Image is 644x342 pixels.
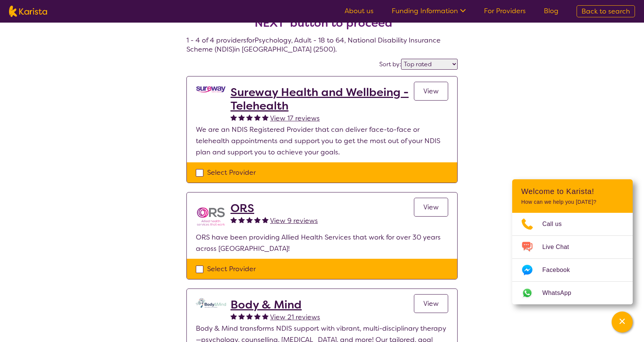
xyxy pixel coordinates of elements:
[270,313,320,322] span: View 21 reviews
[196,202,226,232] img: nspbnteb0roocrxnmwip.png
[270,113,320,124] a: View 17 reviews
[196,124,448,158] p: We are an NDIS Registered Provider that can deliver face-to-face or telehealth appointments and s...
[612,311,633,333] button: Channel Menu
[542,218,571,230] span: Call us
[246,313,253,319] img: fullstar
[230,202,318,215] a: ORS
[254,217,261,223] img: fullstar
[230,298,320,311] a: Body & Mind
[512,213,633,304] ul: Choose channel
[521,187,624,196] h2: Welcome to Karista!
[544,6,559,15] a: Blog
[262,313,269,319] img: fullstar
[414,198,448,217] a: View
[246,114,253,121] img: fullstar
[196,298,226,308] img: qmpolprhjdhzpcuekzqg.svg
[230,85,414,113] a: Sureway Health and Wellbeing - Telehealth
[238,217,245,223] img: fullstar
[254,114,261,121] img: fullstar
[230,114,237,121] img: fullstar
[254,313,261,319] img: fullstar
[270,216,318,225] span: View 9 reviews
[262,114,269,121] img: fullstar
[262,217,269,223] img: fullstar
[542,287,580,299] span: WhatsApp
[270,215,318,226] a: View 9 reviews
[196,85,226,93] img: vgwqq8bzw4bddvbx0uac.png
[521,199,624,205] p: How can we help you [DATE]?
[270,114,320,123] span: View 17 reviews
[392,6,466,15] a: Funding Information
[577,5,635,17] a: Back to search
[238,313,245,319] img: fullstar
[270,311,320,323] a: View 21 reviews
[230,217,237,223] img: fullstar
[581,7,630,16] span: Back to search
[195,3,449,30] h2: Select one or more providers and click the 'NEXT' button to proceed
[9,6,47,17] img: Karista logo
[512,179,633,304] div: Channel Menu
[238,114,245,121] img: fullstar
[423,299,439,308] span: View
[230,313,237,319] img: fullstar
[512,282,633,304] a: Web link opens in a new tab.
[414,294,448,313] a: View
[196,232,448,254] p: ORS have been providing Allied Health Services that work for over 30 years across [GEOGRAPHIC_DATA]!
[484,6,526,15] a: For Providers
[542,241,578,253] span: Live Chat
[414,82,448,101] a: View
[345,6,374,15] a: About us
[542,264,579,276] span: Facebook
[423,203,439,212] span: View
[423,87,439,96] span: View
[246,217,253,223] img: fullstar
[379,60,401,68] label: Sort by:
